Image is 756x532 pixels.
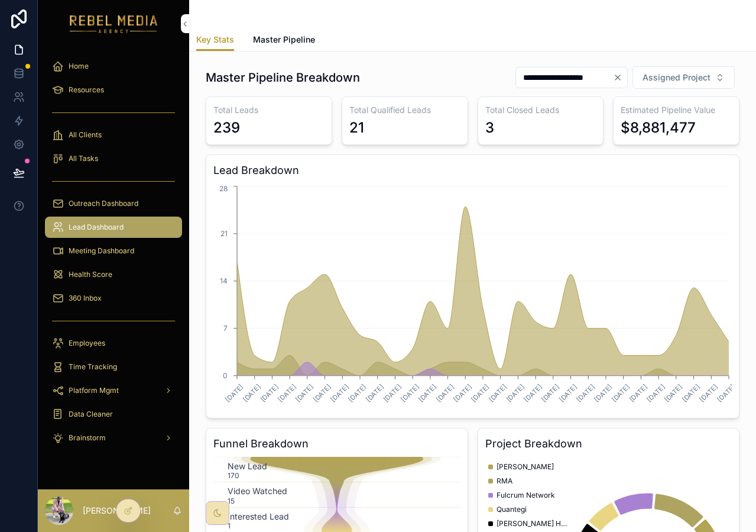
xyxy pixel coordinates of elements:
text: [DATE] [259,382,280,404]
button: Clear [613,73,627,82]
span: Platform Mgmt [69,386,119,395]
text: [DATE] [628,382,649,404]
a: Resources [45,79,182,101]
div: chart [213,183,732,411]
text: 170 [228,471,239,480]
span: Fulcrum Network [497,491,555,500]
a: Time Tracking [45,356,182,378]
span: Meeting Dashboard [69,246,134,256]
span: Quantegi [497,505,527,514]
span: 360 Inbox [69,294,102,303]
h3: Funnel Breakdown [213,436,460,452]
text: [DATE] [523,382,544,404]
a: All Clients [45,124,182,146]
a: Key Stats [196,29,234,51]
text: [DATE] [241,382,262,404]
text: [DATE] [505,382,526,404]
text: [DATE] [434,382,456,404]
span: All Clients [69,130,102,140]
a: Master Pipeline [253,29,315,53]
span: Health Score [69,270,112,279]
span: [PERSON_NAME] [497,462,554,472]
text: [DATE] [312,382,333,404]
span: Brainstorm [69,433,106,443]
h3: Total Closed Leads [485,104,596,116]
tspan: 28 [219,184,228,193]
div: $8,881,477 [621,118,696,137]
text: New Lead [228,461,267,471]
div: 239 [213,118,240,137]
span: Assigned Project [643,72,710,83]
span: [PERSON_NAME] Healthcare Advisors [497,519,567,528]
text: [DATE] [680,382,702,404]
tspan: 21 [220,229,228,238]
text: 15 [228,496,235,505]
a: Outreach Dashboard [45,193,182,214]
text: Video Watched [228,486,287,496]
span: Lead Dashboard [69,223,124,232]
text: [DATE] [417,382,438,404]
text: [DATE] [294,382,315,404]
div: scrollable content [38,47,189,464]
span: Master Pipeline [253,34,315,46]
text: [DATE] [698,382,719,404]
span: Employees [69,338,105,348]
a: All Tasks [45,148,182,169]
a: Brainstorm [45,427,182,449]
h3: Total Qualified Leads [349,104,460,116]
span: Time Tracking [69,362,117,372]
a: Platform Mgmt [45,380,182,401]
a: Meeting Dashboard [45,240,182,262]
text: [DATE] [452,382,473,404]
text: [DATE] [715,382,736,404]
text: [DATE] [382,382,403,404]
text: [DATE] [592,382,614,404]
text: 1 [228,521,231,530]
a: Health Score [45,264,182,285]
span: RMA [497,476,512,486]
span: Resources [69,85,104,95]
tspan: 0 [223,371,228,380]
tspan: 7 [223,324,228,333]
text: [DATE] [540,382,561,404]
div: 21 [349,118,364,137]
text: [DATE] [277,382,298,404]
text: [DATE] [645,382,667,404]
p: [PERSON_NAME] [83,505,151,517]
h3: Project Breakdown [485,436,732,452]
tspan: 14 [220,276,228,285]
text: [DATE] [329,382,351,404]
a: Lead Dashboard [45,217,182,238]
h1: Master Pipeline Breakdown [206,69,360,86]
span: Data Cleaner [69,410,113,419]
text: [DATE] [557,382,579,404]
text: [DATE] [346,382,368,404]
a: Home [45,56,182,77]
text: [DATE] [223,382,245,404]
h3: Estimated Pipeline Value [621,104,732,116]
div: 3 [485,118,494,137]
span: All Tasks [69,154,98,163]
span: Key Stats [196,34,234,46]
a: 360 Inbox [45,288,182,309]
h3: Lead Breakdown [213,162,732,179]
text: [DATE] [575,382,596,404]
text: [DATE] [487,382,508,404]
h3: Total Leads [213,104,325,116]
img: App logo [70,14,158,33]
span: Outreach Dashboard [69,199,138,208]
text: Interested Lead [228,511,289,521]
text: [DATE] [469,382,491,404]
text: [DATE] [610,382,631,404]
text: [DATE] [364,382,385,404]
text: [DATE] [663,382,684,404]
a: Data Cleaner [45,404,182,425]
span: Home [69,62,89,71]
a: Employees [45,333,182,354]
button: Select Button [632,66,735,89]
text: [DATE] [400,382,421,404]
